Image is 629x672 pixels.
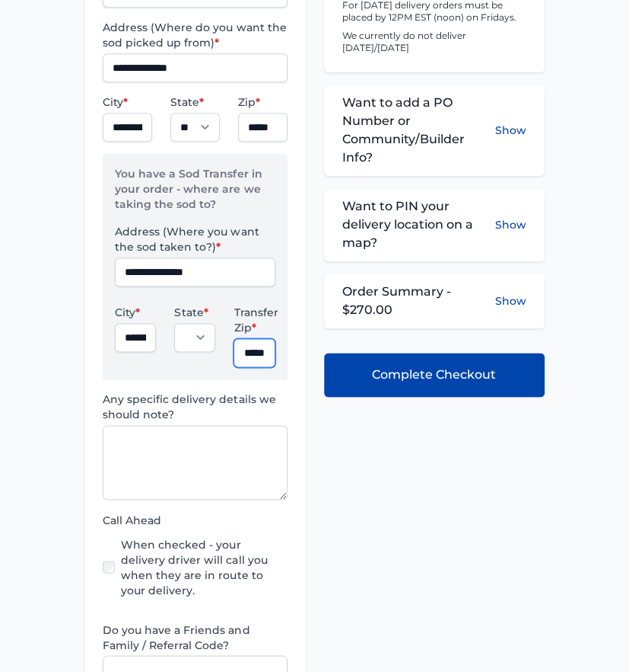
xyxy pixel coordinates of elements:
p: We currently do not deliver [DATE]/[DATE] [342,30,526,54]
label: Transfer Zip [233,305,275,335]
button: Show [495,293,526,309]
label: Do you have a Friends and Family / Referral Code? [103,622,287,652]
label: Zip [238,94,287,110]
button: Show [495,94,526,167]
p: You have a Sod Transfer in your order - where are we taking the sod to? [115,166,275,224]
label: State [170,94,220,110]
label: Any specific delivery details we should note? [103,392,287,422]
span: Want to PIN your delivery location on a map? [342,197,495,252]
span: Want to add a PO Number or Community/Builder Info? [342,94,495,167]
label: State [174,305,215,320]
span: Complete Checkout [372,366,496,384]
label: When checked - your delivery driver will call you when they are in route to your delivery. [121,536,287,597]
label: City [103,94,152,110]
button: Show [495,197,526,252]
label: Address (Where you want the sod taken to?) [115,224,275,254]
button: Complete Checkout [324,353,545,397]
label: Address (Where do you want the sod picked up from) [103,20,287,50]
span: Order Summary - $270.00 [342,283,495,319]
label: City [115,305,156,320]
label: Call Ahead [103,512,287,527]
